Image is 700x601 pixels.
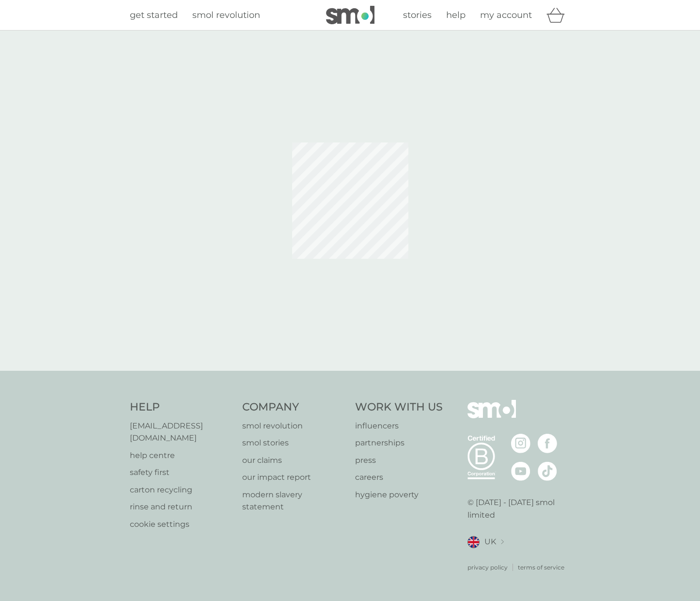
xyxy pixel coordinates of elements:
a: safety first [130,466,233,479]
a: get started [130,8,178,22]
a: my account [480,8,532,22]
a: privacy policy [467,563,508,572]
h4: Work With Us [355,400,443,415]
a: terms of service [518,563,564,572]
a: our impact report [242,471,345,484]
h4: Company [242,400,345,415]
p: © [DATE] - [DATE] smol limited [467,496,571,521]
a: press [355,454,443,467]
span: my account [480,10,532,20]
a: carton recycling [130,484,233,496]
a: [EMAIL_ADDRESS][DOMAIN_NAME] [130,420,233,444]
a: stories [403,8,432,22]
span: stories [403,10,432,20]
img: UK flag [467,536,480,548]
span: UK [484,536,496,548]
a: rinse and return [130,501,233,513]
a: smol revolution [242,420,345,432]
a: our claims [242,454,345,467]
a: partnerships [355,437,443,449]
a: help [446,8,466,22]
a: modern slavery statement [242,489,345,513]
a: influencers [355,420,443,432]
img: visit the smol Instagram page [511,434,530,453]
a: smol stories [242,437,345,449]
span: smol revolution [192,10,260,20]
img: visit the smol Tiktok page [538,461,557,481]
img: visit the smol Youtube page [511,461,530,481]
div: basket [546,5,571,25]
img: select a new location [501,539,504,545]
span: help [446,10,466,20]
a: smol revolution [192,8,260,22]
a: cookie settings [130,518,233,531]
a: careers [355,471,443,484]
a: help centre [130,449,233,462]
span: get started [130,10,178,20]
img: visit the smol Facebook page [538,434,557,453]
h4: Help [130,400,233,415]
img: smol [326,6,374,24]
a: hygiene poverty [355,489,443,501]
img: smol [467,400,516,433]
